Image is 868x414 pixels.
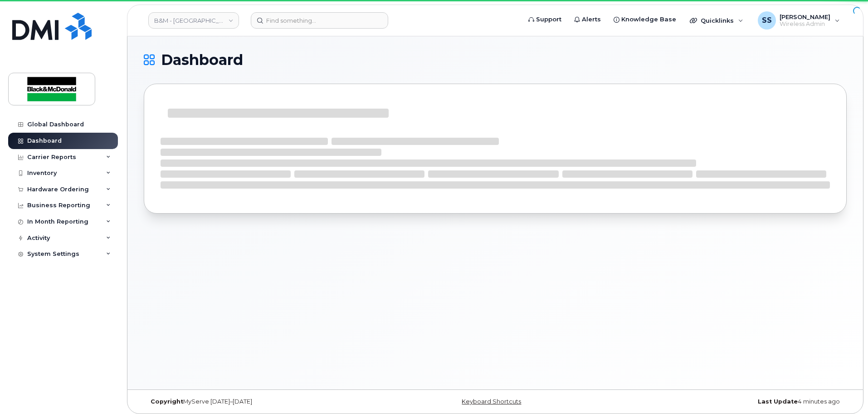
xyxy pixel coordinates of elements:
div: 4 minutes ago [612,398,847,405]
strong: Copyright [151,398,183,405]
a: Keyboard Shortcuts [462,398,521,405]
strong: Last Update [758,398,798,405]
div: MyServe [DATE]–[DATE] [144,398,378,405]
span: Dashboard [161,53,243,67]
